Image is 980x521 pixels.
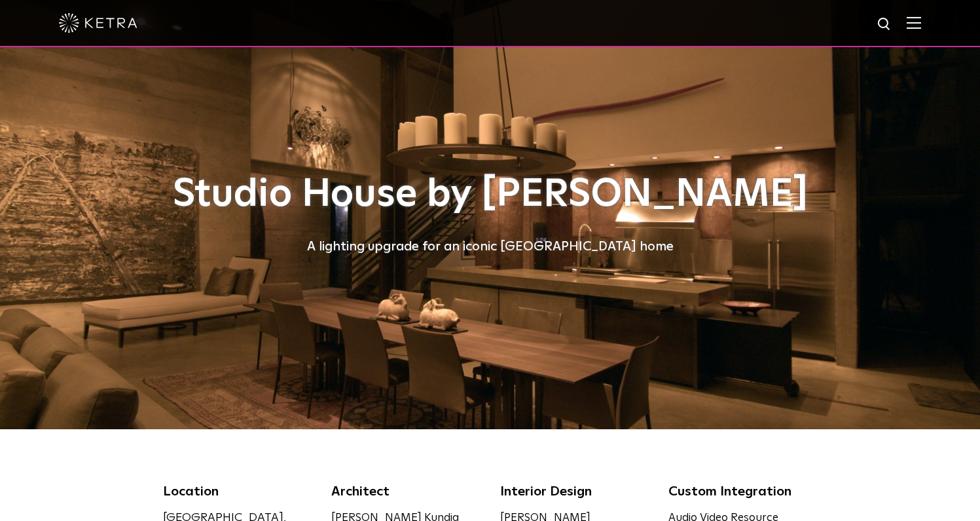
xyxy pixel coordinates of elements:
img: Hamburger%20Nav.svg [907,16,921,29]
h1: Studio House by [PERSON_NAME] [163,173,818,216]
img: search icon [877,16,893,33]
div: A lighting upgrade for an iconic [GEOGRAPHIC_DATA] home [163,236,818,257]
div: Custom Integration [668,482,818,501]
img: ketra-logo-2019-white [59,13,137,33]
div: Location [163,482,312,501]
div: Architect [331,482,481,501]
div: Interior Design [500,482,649,501]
